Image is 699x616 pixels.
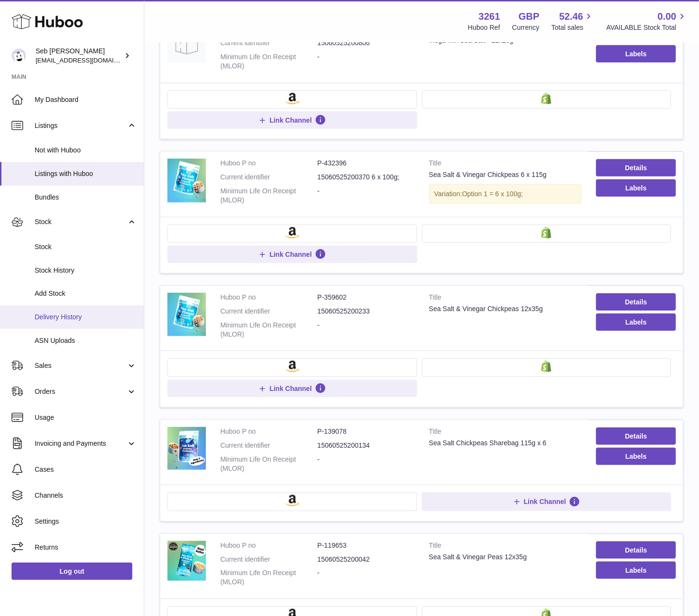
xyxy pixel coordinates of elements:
div: Huboo Ref [468,23,500,32]
strong: GBP [519,10,539,23]
dt: Current identifier [220,307,318,316]
dt: Minimum Life On Receipt (MLOR) [220,187,318,205]
a: Details [596,541,676,559]
img: Sea Salt Chickpeas Sharebag 115g x 6 [167,427,206,470]
img: Mega Mix Sea Salt - 12x26g [167,25,206,63]
span: Orders [35,387,127,396]
div: Sea Salt & Vinegar Chickpeas 12x35g [429,304,582,314]
dt: Huboo P no [220,427,318,436]
a: 52.46 Total sales [551,10,594,32]
span: Listings [35,121,127,130]
a: Log out [12,563,132,580]
button: Link Channel [422,492,672,511]
span: Link Channel [269,116,312,125]
span: ASN Uploads [35,336,137,345]
dd: - [318,187,415,205]
img: amazon-small.png [285,227,299,239]
span: Total sales [551,23,594,32]
dd: 15060525200806 [318,38,415,48]
span: 0.00 [658,10,676,23]
a: Details [596,159,676,176]
strong: Title [429,541,582,553]
button: Labels [596,562,676,579]
div: Seb [PERSON_NAME] [36,47,122,65]
span: Link Channel [269,384,312,393]
dt: Huboo P no [220,293,318,302]
button: Labels [596,45,676,63]
dt: Huboo P no [220,159,318,168]
dd: 15060525200370 6 x 100g; [318,173,415,182]
img: shopify-small.png [541,227,551,239]
span: 52.46 [559,10,583,23]
strong: Title [429,159,582,170]
dd: - [318,52,415,71]
dd: P-359602 [318,293,415,302]
img: ecom@bravefoods.co.uk [12,49,26,63]
span: Channels [35,491,137,500]
span: Stock [35,217,127,226]
span: Returns [35,543,137,552]
button: Link Channel [167,246,417,263]
img: shopify-small.png [541,361,551,372]
span: Option 1 = 6 x 100g; [462,190,523,198]
a: 0.00 AVAILABLE Stock Total [606,10,687,32]
dd: P-139078 [318,427,415,436]
dt: Current identifier [220,555,318,564]
span: Invoicing and Payments [35,439,127,448]
div: Currency [512,23,540,32]
img: Sea Salt & Vinegar Chickpeas 6 x 115g [167,159,206,202]
dt: Huboo P no [220,541,318,550]
dt: Minimum Life On Receipt (MLOR) [220,52,318,71]
dd: 15060525200042 [318,555,415,564]
button: Link Channel [167,380,417,397]
dt: Minimum Life On Receipt (MLOR) [220,568,318,587]
span: Usage [35,413,137,422]
span: Stock [35,242,137,251]
span: Bundles [35,193,137,202]
strong: Title [429,293,582,304]
span: Settings [35,517,137,526]
strong: Title [429,427,582,439]
dt: Current identifier [220,173,318,182]
dt: Current identifier [220,441,318,450]
span: My Dashboard [35,95,137,104]
span: Link Channel [524,497,566,506]
dd: P-119653 [318,541,415,550]
button: Link Channel [167,112,417,129]
button: Labels [596,179,676,197]
span: Delivery History [35,313,137,322]
div: Sea Salt Chickpeas Sharebag 115g x 6 [429,439,582,448]
dd: 15060525200233 [318,307,415,316]
strong: 3261 [479,10,500,23]
dd: - [318,455,415,473]
span: Not with Huboo [35,146,137,155]
dt: Minimum Life On Receipt (MLOR) [220,321,318,339]
button: Labels [596,448,676,465]
img: shopify-small.png [541,93,551,104]
div: Variation: [429,184,582,204]
dd: - [318,568,415,587]
dd: - [318,321,415,339]
span: [EMAIL_ADDRESS][DOMAIN_NAME] [36,56,141,64]
span: AVAILABLE Stock Total [606,23,687,32]
a: Details [596,427,676,445]
dd: P-432396 [318,159,415,168]
dt: Current identifier [220,38,318,48]
div: Sea Salt & Vinegar Peas 12x35g [429,553,582,562]
span: Stock History [35,266,137,275]
span: Cases [35,465,137,474]
img: Sea Salt & Vinegar Chickpeas 12x35g [167,293,206,337]
dd: 15060525200134 [318,441,415,450]
span: Link Channel [269,250,312,259]
a: Details [596,293,676,311]
span: Listings with Huboo [35,169,137,178]
div: Sea Salt & Vinegar Chickpeas 6 x 115g [429,170,582,179]
button: Labels [596,314,676,331]
img: Sea Salt & Vinegar Peas 12x35g [167,541,206,581]
img: amazon-small.png [285,495,299,506]
img: amazon-small.png [285,361,299,372]
dt: Minimum Life On Receipt (MLOR) [220,455,318,473]
img: amazon-small.png [285,93,299,104]
span: Add Stock [35,289,137,298]
span: Sales [35,361,127,370]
